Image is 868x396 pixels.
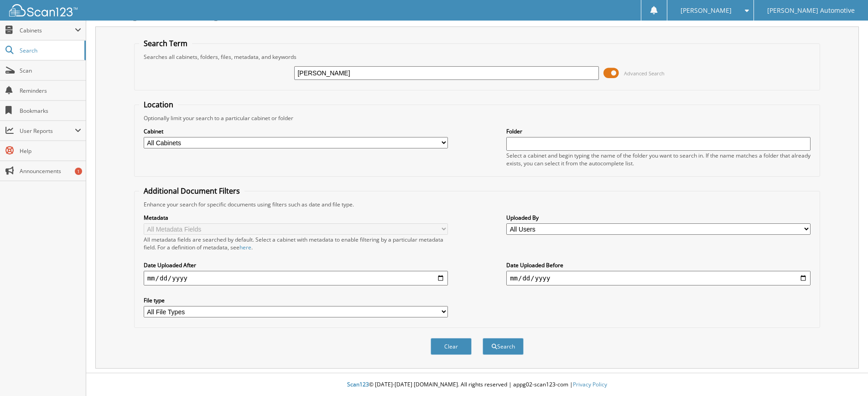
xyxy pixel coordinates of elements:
legend: Location [139,100,178,110]
a: here [239,243,251,251]
span: Advanced Search [624,70,665,77]
div: Optionally limit your search to a particular cabinet or folder [139,114,816,122]
span: Help [20,147,81,155]
span: Announcements [20,167,81,175]
input: start [144,271,448,285]
label: File type [144,296,448,304]
div: All metadata fields are searched by default. Select a cabinet with metadata to enable filtering b... [144,236,448,251]
label: Date Uploaded After [144,261,448,269]
span: Bookmarks [20,107,81,115]
span: Search [20,47,80,54]
span: Reminders [20,87,81,95]
button: Clear [431,338,472,355]
button: Search [483,338,524,355]
label: Date Uploaded Before [506,261,811,269]
div: 1 [75,168,82,175]
label: Cabinet [144,127,448,135]
label: Metadata [144,214,448,222]
span: Scan123 [347,380,369,388]
span: Cabinets [20,26,75,34]
legend: Additional Document Filters [139,186,244,196]
label: Uploaded By [506,214,811,222]
div: Select a cabinet and begin typing the name of the folder you want to search in. If the name match... [506,152,811,167]
iframe: Chat Widget [822,352,868,396]
span: [PERSON_NAME] [681,8,732,13]
div: © [DATE]-[DATE] [DOMAIN_NAME]. All rights reserved | appg02-scan123-com | [86,374,868,396]
legend: Search Term [139,38,192,48]
div: Searches all cabinets, folders, files, metadata, and keywords [139,53,816,61]
label: Folder [506,127,811,135]
div: Enhance your search for specific documents using filters such as date and file type. [139,201,816,208]
span: Scan [20,67,81,74]
img: scan123-logo-white.svg [9,4,78,16]
input: end [506,271,811,285]
a: Privacy Policy [573,380,607,388]
span: User Reports [20,127,75,135]
span: [PERSON_NAME] Automotive [767,8,855,13]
